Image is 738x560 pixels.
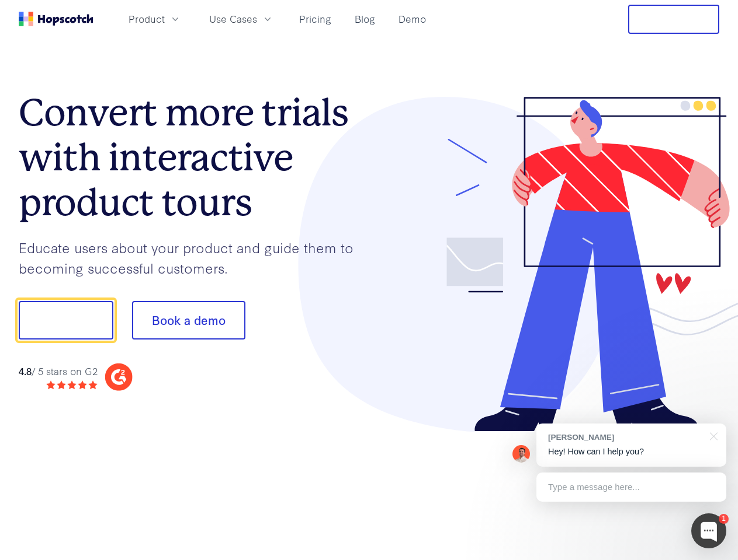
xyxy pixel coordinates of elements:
img: Mark Spera [512,445,530,463]
button: Product [122,9,188,29]
button: Free Trial [628,5,719,34]
h1: Convert more trials with interactive product tours [19,90,369,225]
span: Product [129,12,165,26]
button: Use Cases [202,9,280,29]
div: Type a message here... [536,473,726,502]
div: [PERSON_NAME] [548,432,703,443]
p: Hey! How can I help you? [548,446,715,458]
a: Demo [394,9,431,29]
a: Blog [350,9,380,29]
div: 1 [719,514,729,524]
p: Educate users about your product and guide them to becoming successful customers. [19,237,369,278]
span: Use Cases [209,12,257,26]
a: Pricing [294,9,336,29]
button: Show me! [19,301,113,339]
strong: 4.8 [19,364,32,377]
button: Book a demo [132,301,245,339]
a: Home [19,12,93,26]
div: / 5 stars on G2 [19,364,98,379]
